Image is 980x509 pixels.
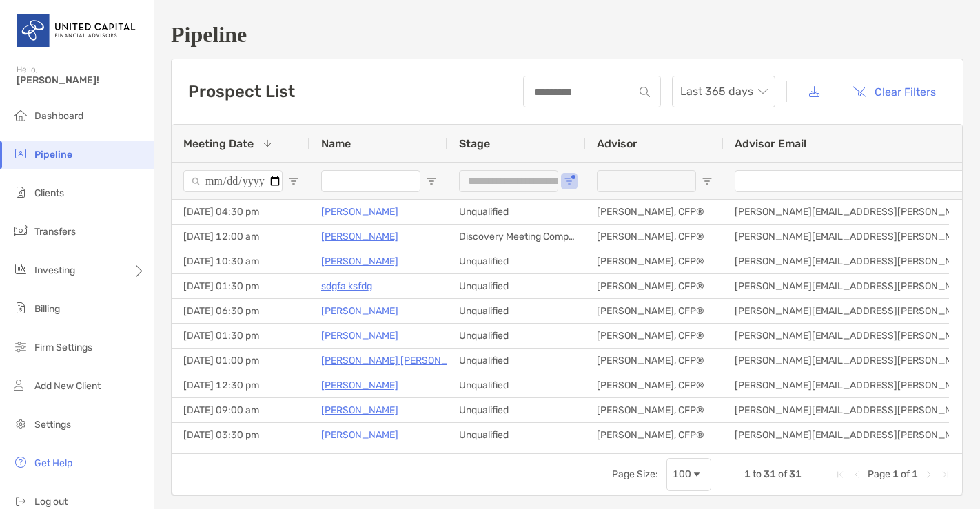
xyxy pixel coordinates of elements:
div: [PERSON_NAME], CFP® [586,299,724,323]
span: Advisor [597,137,637,150]
img: settings icon [12,415,29,432]
div: [PERSON_NAME], CFP® [586,324,724,348]
div: Page Size [666,458,711,491]
a: [PERSON_NAME] [321,377,398,394]
img: transfers icon [12,222,29,239]
h3: Prospect List [188,82,295,101]
span: Name [321,137,351,150]
span: 1 [744,468,751,480]
span: Pipeline [34,149,72,160]
img: clients icon [12,184,29,200]
div: [DATE] 03:30 pm [172,423,310,447]
div: Next Page [923,469,935,480]
div: Unqualified [448,249,586,273]
img: get-help icon [12,454,29,470]
span: 31 [764,468,776,480]
span: Billing [34,303,60,315]
input: Name Filter Input [321,170,420,192]
div: [PERSON_NAME], CFP® [586,274,724,298]
div: Discovery Meeting Complete [448,225,586,249]
div: Last Page [940,469,951,480]
span: 31 [789,468,802,480]
div: [PERSON_NAME], CFP® [586,200,724,224]
div: [PERSON_NAME], CFP® [586,423,724,447]
span: Clients [34,187,64,199]
button: Clear Filters [841,76,946,107]
span: [PERSON_NAME]! [17,74,145,86]
span: Last 365 days [680,76,767,107]
span: Stage [459,137,490,150]
div: [DATE] 12:00 am [172,225,310,249]
img: dashboard icon [12,107,29,123]
a: [PERSON_NAME] [321,253,398,270]
a: [PERSON_NAME] [321,402,398,419]
span: Add New Client [34,380,101,392]
div: Previous Page [851,469,862,480]
span: Firm Settings [34,342,92,353]
h1: Pipeline [171,22,963,48]
span: 1 [912,468,918,480]
img: pipeline icon [12,145,29,162]
div: Unqualified [448,274,586,298]
a: [PERSON_NAME] [321,228,398,245]
span: 1 [892,468,899,480]
img: billing icon [12,300,29,316]
div: [DATE] 06:30 pm [172,299,310,323]
div: [PERSON_NAME], CFP® [586,249,724,273]
div: Page Size: [612,468,658,480]
div: [DATE] 10:30 am [172,249,310,273]
img: United Capital Logo [17,6,137,55]
div: [DATE] 01:30 pm [172,274,310,298]
button: Open Filter Menu [288,176,299,187]
span: Log out [34,496,68,508]
div: Unqualified [448,324,586,348]
a: [PERSON_NAME] [321,327,398,344]
div: [DATE] 01:00 pm [172,349,310,373]
img: logout icon [12,492,29,509]
div: [PERSON_NAME], CFP® [586,373,724,397]
a: sdgfa ksfdg [321,278,372,295]
span: Dashboard [34,110,83,122]
span: Settings [34,419,71,430]
a: [PERSON_NAME] [321,302,398,320]
span: Meeting Date [183,137,254,150]
span: Page [868,468,890,480]
span: Advisor Email [735,137,806,150]
div: Unqualified [448,299,586,323]
div: 100 [673,468,691,480]
div: Unqualified [448,398,586,422]
div: [DATE] 04:30 pm [172,200,310,224]
input: Meeting Date Filter Input [183,170,283,192]
div: Unqualified [448,349,586,373]
div: [DATE] 12:30 pm [172,373,310,397]
span: Get Help [34,457,72,469]
button: Open Filter Menu [564,176,575,187]
a: [PERSON_NAME] [321,426,398,444]
img: firm-settings icon [12,338,29,355]
span: Transfers [34,226,76,238]
img: investing icon [12,261,29,278]
a: [PERSON_NAME] [321,203,398,220]
div: Unqualified [448,423,586,447]
span: of [901,468,910,480]
span: Investing [34,264,75,276]
div: [DATE] 09:00 am [172,398,310,422]
span: of [778,468,787,480]
div: [PERSON_NAME], CFP® [586,398,724,422]
div: [DATE] 01:30 pm [172,324,310,348]
div: Unqualified [448,373,586,397]
div: [PERSON_NAME], CFP® [586,349,724,373]
img: input icon [640,87,650,97]
div: First Page [835,469,846,480]
a: [PERSON_NAME] [PERSON_NAME] [PERSON_NAME] [321,352,557,369]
